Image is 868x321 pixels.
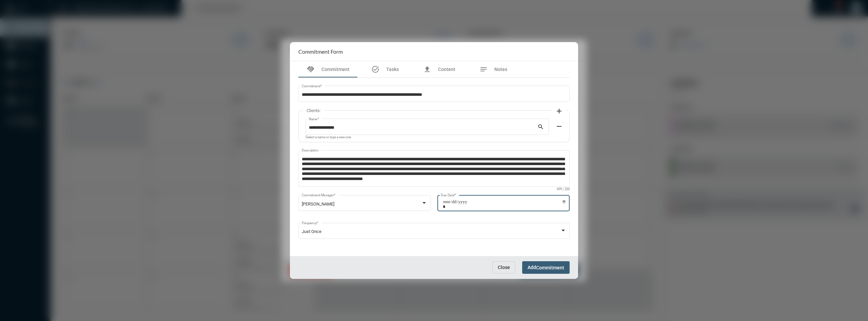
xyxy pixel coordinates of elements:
button: Close [492,261,515,273]
span: Content [438,67,455,72]
mat-icon: remove [555,122,563,130]
label: Clients: [303,108,324,113]
mat-icon: handshake [307,65,315,73]
span: Close [498,265,510,270]
span: [PERSON_NAME] [302,201,334,207]
mat-icon: search [537,123,546,131]
span: Add [528,265,564,270]
span: Commitment [321,67,350,72]
span: Commitment [536,265,564,270]
span: Tasks [386,67,399,72]
span: Just Once [302,229,321,234]
span: Notes [494,67,507,72]
mat-icon: file_upload [423,65,431,73]
mat-icon: notes [479,65,488,73]
mat-hint: 699 / 200 [557,188,570,191]
button: AddCommitment [522,261,570,274]
mat-hint: Select a name or type a new one [305,136,351,139]
mat-icon: add [555,107,563,115]
mat-icon: task_alt [371,65,379,73]
h2: Commitment Form [298,48,343,55]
